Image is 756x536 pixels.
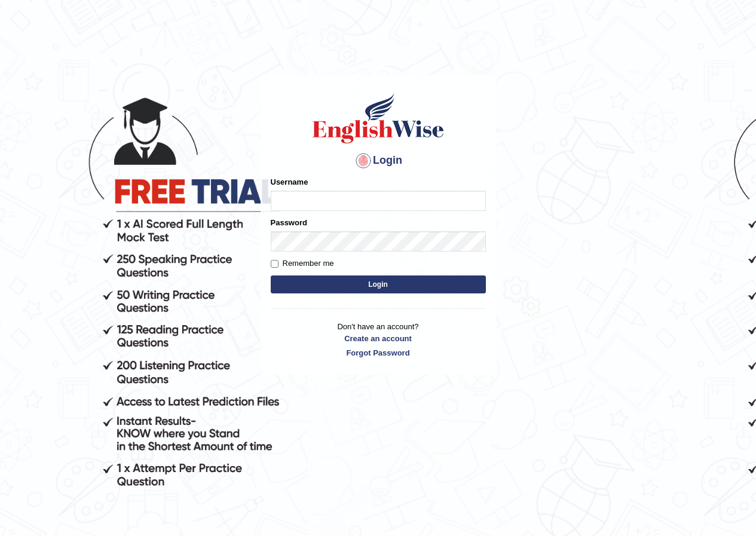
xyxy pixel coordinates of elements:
[271,275,486,293] button: Login
[271,347,486,359] a: Forgot Password
[271,151,486,170] h4: Login
[271,258,334,269] label: Remember me
[271,260,278,268] input: Remember me
[310,91,446,145] img: Logo of English Wise sign in for intelligent practice with AI
[271,333,486,344] a: Create an account
[271,217,307,228] label: Password
[271,321,486,358] p: Don't have an account?
[271,176,308,188] label: Username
